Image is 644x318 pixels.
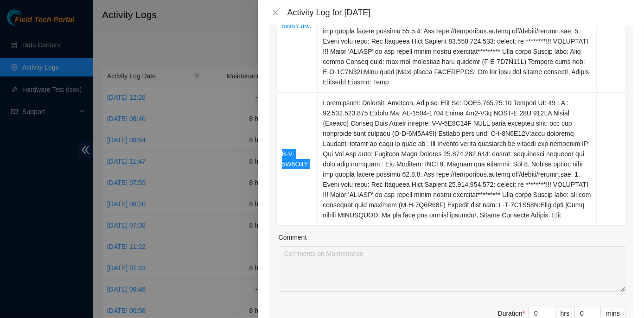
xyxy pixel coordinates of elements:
span: close [272,9,279,16]
div: Activity Log for [DATE] [287,7,633,18]
td: Loremipsum: Dolorsit, Ametcon, Adipisc: Elit Se: DOE5.765.75.10 Tempori Ut: 49 LA : 92.532.523.87... [318,93,597,226]
a: B-V-5W6O4YI [282,150,310,168]
button: Close [269,8,282,17]
label: Comment [279,232,307,242]
textarea: Comment [279,246,625,292]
